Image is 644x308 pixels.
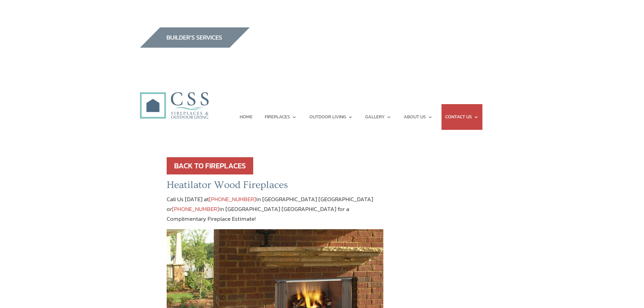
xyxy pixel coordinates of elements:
a: HOME [240,104,253,130]
a: BACK TO FIREPLACES [167,157,253,174]
a: [PHONE_NUMBER] [209,195,256,204]
a: CONTACT US [445,104,479,130]
h2: Heatilator Wood Fireplaces [167,179,384,194]
img: CSS Fireplaces & Outdoor Living (Formerly Construction Solutions & Supply)- Jacksonville Ormond B... [140,73,209,122]
img: builders_btn [140,27,250,48]
p: Call Us [DATE] at in [GEOGRAPHIC_DATA] [GEOGRAPHIC_DATA] or in [GEOGRAPHIC_DATA] [GEOGRAPHIC_DATA... [167,194,384,230]
a: FIREPLACES [265,104,297,130]
a: OUTDOOR LIVING [309,104,353,130]
a: ABOUT US [404,104,433,130]
a: [PHONE_NUMBER] [172,205,219,213]
a: builder services construction supply [140,41,250,50]
a: GALLERY [365,104,391,130]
